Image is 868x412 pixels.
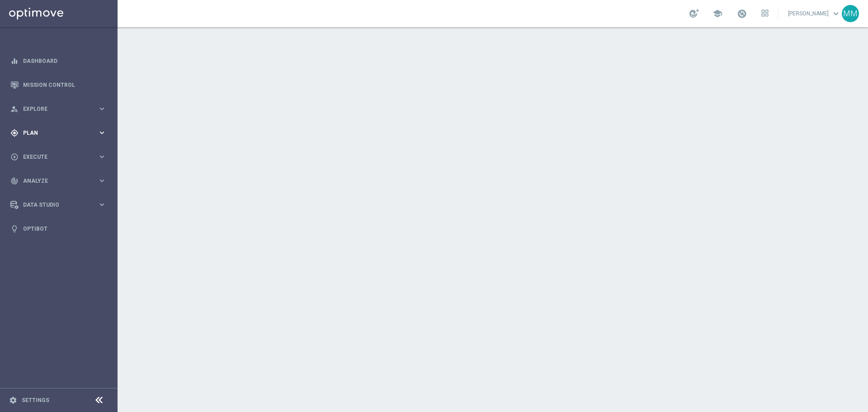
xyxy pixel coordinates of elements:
[10,81,107,89] button: Mission Control
[712,9,722,19] span: school
[10,129,19,137] i: gps_fixed
[23,202,98,208] span: Data Studio
[10,177,19,185] i: track_changes
[98,176,106,185] i: keyboard_arrow_right
[10,201,98,209] div: Data Studio
[10,73,106,97] div: Mission Control
[10,57,19,65] i: equalizer
[22,398,49,403] a: Settings
[10,105,98,113] div: Explore
[10,225,107,232] button: lightbulb Optibot
[10,153,107,161] button: play_circle_outline Execute keyboard_arrow_right
[10,217,106,241] div: Optibot
[10,225,19,233] i: lightbulb
[23,106,98,112] span: Explore
[10,57,107,65] button: equalizer Dashboard
[23,130,98,136] span: Plan
[831,9,841,19] span: keyboard_arrow_down
[10,105,107,113] button: person_search Explore keyboard_arrow_right
[98,200,106,209] i: keyboard_arrow_right
[23,178,98,184] span: Analyze
[23,49,106,73] a: Dashboard
[787,7,842,20] a: [PERSON_NAME]keyboard_arrow_down
[23,154,98,160] span: Execute
[98,152,106,161] i: keyboard_arrow_right
[10,49,106,73] div: Dashboard
[10,153,19,161] i: play_circle_outline
[10,129,98,137] div: Plan
[23,217,106,241] a: Optibot
[23,73,106,97] a: Mission Control
[98,104,106,113] i: keyboard_arrow_right
[842,5,859,22] div: MM
[10,177,107,185] button: track_changes Analyze keyboard_arrow_right
[10,129,107,137] button: gps_fixed Plan keyboard_arrow_right
[10,201,107,208] button: Data Studio keyboard_arrow_right
[98,128,106,137] i: keyboard_arrow_right
[10,153,98,161] div: Execute
[10,105,19,113] i: person_search
[10,177,98,185] div: Analyze
[9,396,17,404] i: settings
